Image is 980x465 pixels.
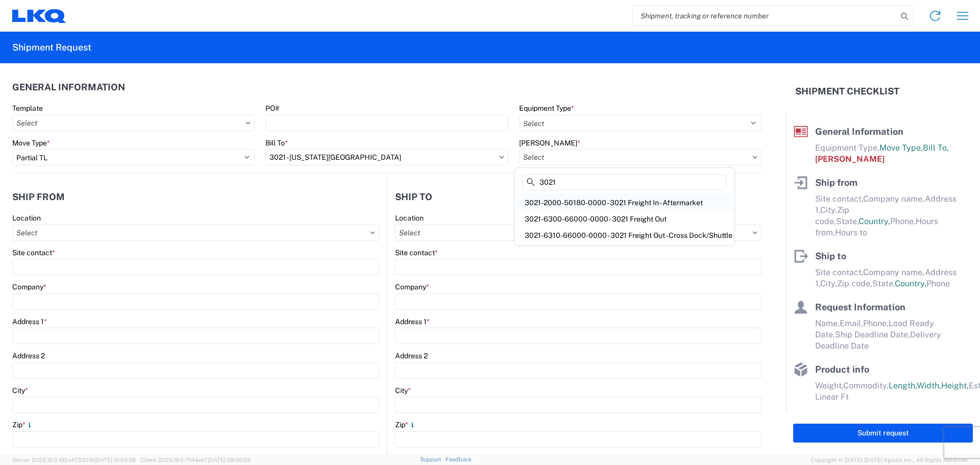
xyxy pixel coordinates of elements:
[820,279,837,288] span: City,
[12,192,65,202] h2: Ship from
[517,227,732,243] div: 3021-6310-66000-0000 - 3021 Freight Out - Cross Dock/Shuttle
[265,149,508,165] input: Select
[208,457,251,463] span: [DATE] 09:58:55
[863,194,925,204] span: Company name,
[795,85,899,97] h2: Shipment Checklist
[395,225,762,241] input: Select
[835,228,867,237] span: Hours to
[420,456,446,462] a: Support
[12,457,136,463] span: Server: 2025.19.0-192a4753216
[941,381,969,390] span: Height,
[12,213,41,223] label: Location
[12,41,91,54] h2: Shipment Request
[395,420,416,429] label: Zip
[811,455,968,464] span: Copyright © [DATE]-[DATE] Agistix Inc., All Rights Reserved
[836,216,859,226] span: State,
[265,138,288,148] label: Bill To
[395,192,432,202] h2: Ship to
[12,115,255,131] input: Select
[815,381,843,390] span: Weight,
[446,456,472,462] a: Feedback
[395,317,430,326] label: Address 1
[94,457,136,463] span: [DATE] 10:05:38
[815,177,857,188] span: Ship from
[12,248,55,257] label: Site contact
[793,424,973,443] button: Submit request
[815,267,863,277] span: Site contact,
[395,282,429,291] label: Company
[12,420,34,429] label: Zip
[12,351,45,360] label: Address 2
[837,279,872,288] span: Zip code,
[815,194,863,204] span: Site contact,
[12,386,28,395] label: City
[815,364,869,375] span: Product info
[815,143,879,153] span: Equipment Type,
[815,319,840,328] span: Name,
[12,138,50,148] label: Move Type
[517,211,732,227] div: 3021-6300-66000-0000 - 3021 Freight Out
[140,457,251,463] span: Client: 2025.19.0-7f44ea7
[820,205,837,215] span: City,
[395,213,424,223] label: Location
[889,381,917,390] span: Length,
[926,279,950,288] span: Phone
[395,386,411,395] label: City
[633,6,897,26] input: Shipment, tracking or reference number
[12,317,47,326] label: Address 1
[815,251,846,261] span: Ship to
[923,143,949,153] span: Bill To,
[12,225,379,241] input: Select
[12,282,46,291] label: Company
[395,351,428,360] label: Address 2
[879,143,923,153] span: Move Type,
[395,248,438,257] label: Site contact
[519,138,580,148] label: [PERSON_NAME]
[12,82,125,92] h2: General Information
[815,302,905,312] span: Request Information
[519,149,762,165] input: Select
[895,279,926,288] span: Country,
[859,216,890,226] span: Country,
[815,126,903,137] span: General Information
[843,381,889,390] span: Commodity,
[12,104,43,113] label: Template
[917,381,941,390] span: Width,
[872,279,895,288] span: State,
[835,330,910,339] span: Ship Deadline Date,
[265,104,279,113] label: PO#
[840,319,863,328] span: Email,
[517,194,732,211] div: 3021-2000-50180-0000 - 3021 Freight In - Aftermarket
[863,267,925,277] span: Company name,
[890,216,916,226] span: Phone,
[863,319,889,328] span: Phone,
[815,154,885,164] span: [PERSON_NAME]
[519,104,574,113] label: Equipment Type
